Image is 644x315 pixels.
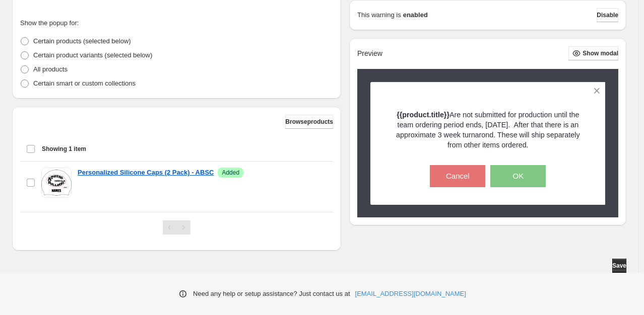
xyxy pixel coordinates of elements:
[222,169,239,177] span: Added
[612,259,626,273] button: Save
[20,19,79,27] span: Show the popup for:
[597,11,618,19] span: Disable
[597,8,618,22] button: Disable
[490,165,546,187] button: OK
[33,37,131,45] span: Certain products (selected below)
[33,64,68,74] p: All products
[397,111,449,119] strong: {{product.title}}
[403,10,428,20] strong: enabled
[33,78,136,89] p: Certain smart or custom collections
[568,46,618,60] button: Show modal
[285,118,333,126] span: Browse products
[33,51,152,59] span: Certain product variants (selected below)
[78,168,214,178] a: Personalized Silicone Caps (2 Pack) - ABSC
[430,165,485,187] button: Cancel
[163,220,190,234] nav: Pagination
[355,289,466,299] a: [EMAIL_ADDRESS][DOMAIN_NAME]
[583,49,618,57] span: Show modal
[41,168,72,198] img: Personalized Silicone Caps (2 Pack) - ABSC
[42,145,86,153] span: Showing 1 item
[357,49,382,58] h2: Preview
[388,110,588,150] p: Are not submitted for production until the team ordering period ends, [DATE]. After that there is...
[357,10,401,20] p: This warning is
[612,262,626,270] span: Save
[285,115,333,129] button: Browseproducts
